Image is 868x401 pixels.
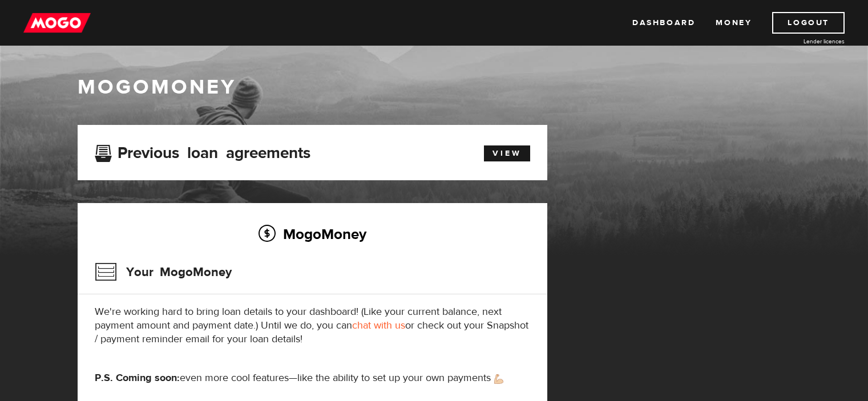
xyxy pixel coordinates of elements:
a: Logout [772,12,845,34]
a: Lender licences [759,37,845,46]
a: Money [716,12,752,34]
h3: Your MogoMoney [95,257,232,287]
p: even more cool features—like the ability to set up your own payments [95,371,530,385]
img: strong arm emoji [494,374,503,384]
a: chat with us [352,319,405,332]
img: mogo_logo-11ee424be714fa7cbb0f0f49df9e16ec.png [23,12,91,34]
strong: P.S. Coming soon: [95,371,180,384]
a: View [484,145,530,161]
h1: MogoMoney [78,75,791,99]
h2: MogoMoney [95,222,530,246]
a: Dashboard [632,12,695,34]
p: We're working hard to bring loan details to your dashboard! (Like your current balance, next paym... [95,305,530,346]
h3: Previous loan agreements [95,144,310,159]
